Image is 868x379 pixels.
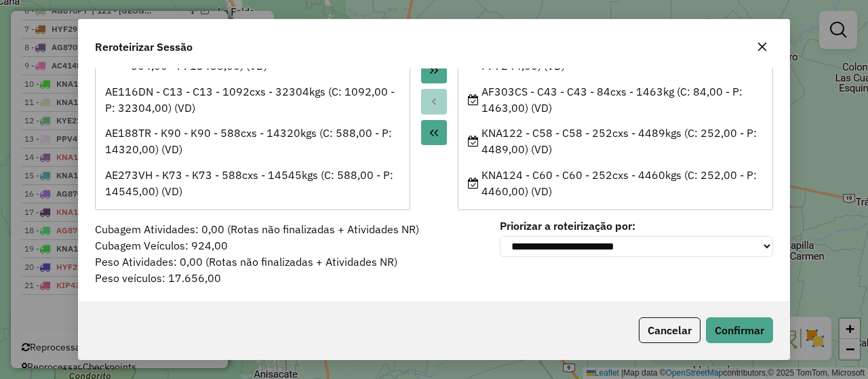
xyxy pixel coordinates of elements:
div: AE116DN - C13 - C13 - 1092cxs - 32304kgs (C: 1092,00 - P: 32304,00) (VD) [105,83,401,116]
div: AE188TR - K90 - K90 - 588cxs - 14320kgs (C: 588,00 - P: 14320,00) (VD) [105,125,401,157]
button: Cancelar [639,317,701,343]
div: KNA124 - C60 - C60 - 252cxs - 4460kgs (C: 252,00 - P: 4460,00) (VD) [468,167,764,199]
div: KNA122 - C58 - C58 - 252cxs - 4489kgs (C: 252,00 - P: 4489,00) (VD) [468,125,764,157]
span: Reroteirizar Sessão [95,39,193,55]
div: AF303CS - C43 - C43 - 84cxs - 1463kg (C: 84,00 - P: 1463,00) (VD) [468,83,764,116]
i: Possui agenda para o dia [468,136,479,146]
div: AE273VH - K73 - K73 - 588cxs - 14545kgs (C: 588,00 - P: 14545,00) (VD) [105,167,401,199]
button: Confirmar [706,317,773,343]
div: Cubagem Atividades: 0,00 (Rotas não finalizadas + Atividades NR) Cubagem Veículos: 924,00 Peso At... [87,221,492,286]
button: Move All to Source [421,120,447,146]
i: Possui agenda para o dia [468,94,479,105]
button: Move All to Target [421,58,447,83]
i: Possui agenda para o dia [468,178,479,188]
label: Priorizar a roteirização por: [500,218,773,234]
